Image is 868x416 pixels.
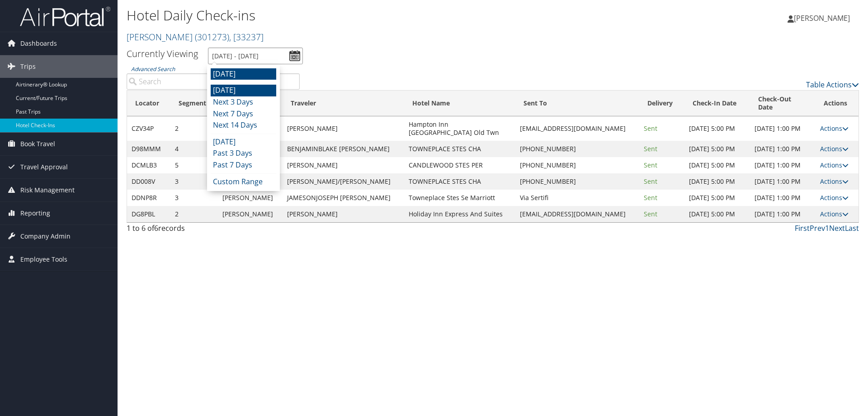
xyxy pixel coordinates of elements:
[404,141,515,157] td: TOWNEPLACE STES CHA
[829,223,845,233] a: Next
[20,179,75,201] span: Risk Management
[170,157,218,173] td: 5
[20,32,57,55] span: Dashboards
[404,173,515,190] td: TOWNEPLACE STES CHA
[20,225,71,248] span: Company Admin
[127,116,170,141] td: CZV34P
[211,96,276,108] li: Next 3 Days
[820,193,849,202] a: Actions
[154,223,158,233] span: 6
[515,116,640,141] td: [EMAIL_ADDRESS][DOMAIN_NAME]
[127,48,198,60] h3: Currently Viewing
[820,124,849,133] a: Actions
[218,190,283,206] td: [PERSON_NAME]
[211,85,276,96] li: [DATE]
[820,210,849,218] a: Actions
[644,210,657,218] span: Sent
[644,193,657,202] span: Sent
[283,116,404,141] td: [PERSON_NAME]
[131,65,175,73] a: Advanced Search
[211,120,276,131] li: Next 14 Days
[170,91,218,116] th: Segment: activate to sort column ascending
[845,223,859,233] a: Last
[684,206,750,222] td: [DATE] 5:00 PM
[684,157,750,173] td: [DATE] 5:00 PM
[515,206,640,222] td: [EMAIL_ADDRESS][DOMAIN_NAME]
[644,144,657,153] span: Sent
[644,177,657,186] span: Sent
[684,91,750,116] th: Check-In Date: activate to sort column ascending
[404,190,515,206] td: Towneplace Stes Se Marriott
[750,173,816,190] td: [DATE] 1:00 PM
[644,161,657,169] span: Sent
[127,190,170,206] td: DDNP8R
[229,31,264,43] span: , [ 33237 ]
[684,190,750,206] td: [DATE] 5:00 PM
[127,31,264,43] a: [PERSON_NAME]
[750,91,816,116] th: Check-Out Date: activate to sort column ascending
[515,157,640,173] td: [PHONE_NUMBER]
[211,148,276,159] li: Past 3 Days
[211,68,276,80] li: [DATE]
[515,190,640,206] td: Via Sertifi
[127,6,615,25] h1: Hotel Daily Check-ins
[208,48,303,64] input: [DATE] - [DATE]
[283,141,404,157] td: BENJAMINBLAKE [PERSON_NAME]
[283,173,404,190] td: [PERSON_NAME]/[PERSON_NAME]
[639,91,684,116] th: Delivery: activate to sort column ascending
[810,223,825,233] a: Prev
[218,206,283,222] td: [PERSON_NAME]
[283,157,404,173] td: [PERSON_NAME]
[170,116,218,141] td: 2
[750,141,816,157] td: [DATE] 1:00 PM
[820,177,849,186] a: Actions
[211,136,276,148] li: [DATE]
[283,190,404,206] td: JAMESONJOSEPH [PERSON_NAME]
[788,5,859,32] a: [PERSON_NAME]
[20,202,50,225] span: Reporting
[170,206,218,222] td: 2
[127,73,300,90] input: Advanced Search
[127,173,170,190] td: DD008V
[170,173,218,190] td: 3
[127,223,300,238] div: 1 to 6 of records
[20,133,55,155] span: Book Travel
[20,55,36,78] span: Trips
[684,141,750,157] td: [DATE] 5:00 PM
[170,141,218,157] td: 4
[750,206,816,222] td: [DATE] 1:00 PM
[127,157,170,173] td: DCMLB3
[684,116,750,141] td: [DATE] 5:00 PM
[404,91,515,116] th: Hotel Name: activate to sort column ascending
[825,223,829,233] a: 1
[211,159,276,171] li: Past 7 Days
[127,91,170,116] th: Locator: activate to sort column ascending
[127,206,170,222] td: DG8PBL
[404,157,515,173] td: CANDLEWOOD STES PER
[806,80,859,90] a: Table Actions
[283,91,404,116] th: Traveler: activate to sort column ascending
[515,173,640,190] td: [PHONE_NUMBER]
[195,31,229,43] span: ( 301273 )
[170,190,218,206] td: 3
[20,156,68,178] span: Travel Approval
[515,91,640,116] th: Sent To: activate to sort column ascending
[404,206,515,222] td: Holiday Inn Express And Suites
[820,144,849,153] a: Actions
[644,124,657,133] span: Sent
[684,173,750,190] td: [DATE] 5:00 PM
[20,248,67,271] span: Employee Tools
[404,116,515,141] td: Hampton Inn [GEOGRAPHIC_DATA] Old Twn
[750,157,816,173] td: [DATE] 1:00 PM
[211,108,276,120] li: Next 7 Days
[283,206,404,222] td: [PERSON_NAME]
[795,223,810,233] a: First
[816,91,859,116] th: Actions
[750,190,816,206] td: [DATE] 1:00 PM
[20,6,110,27] img: airportal-logo.png
[211,176,276,188] li: Custom Range
[820,161,849,169] a: Actions
[127,141,170,157] td: D98MMM
[750,116,816,141] td: [DATE] 1:00 PM
[515,141,640,157] td: [PHONE_NUMBER]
